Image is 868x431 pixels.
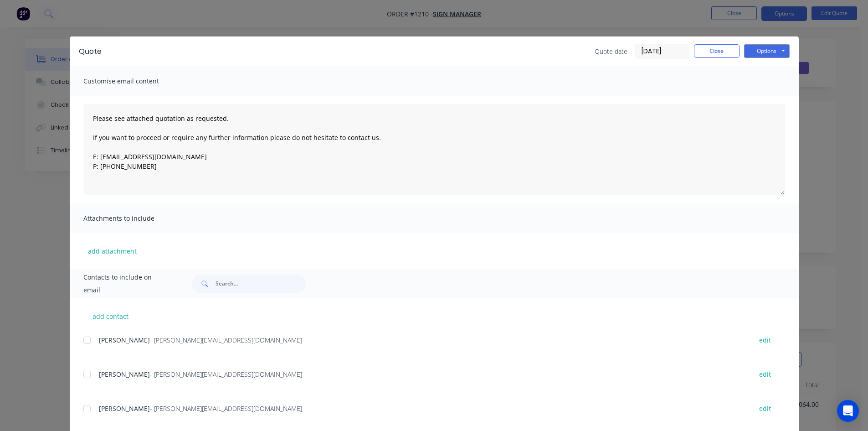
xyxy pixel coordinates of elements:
[754,368,776,380] button: edit
[216,275,306,293] input: Search...
[595,47,627,56] span: Quote date
[837,400,859,422] div: Open Intercom Messenger
[99,336,150,344] span: [PERSON_NAME]
[754,334,776,346] button: edit
[83,104,785,195] textarea: Please see attached quotation as requested. If you want to proceed or require any further informa...
[150,370,302,379] span: - [PERSON_NAME][EMAIL_ADDRESS][DOMAIN_NAME]
[83,244,141,258] button: add attachment
[99,404,150,413] span: [PERSON_NAME]
[150,336,302,344] span: - [PERSON_NAME][EMAIL_ADDRESS][DOMAIN_NAME]
[83,75,184,88] span: Customise email content
[150,404,302,413] span: - [PERSON_NAME][EMAIL_ADDRESS][DOMAIN_NAME]
[694,44,740,58] button: Close
[754,402,776,415] button: edit
[99,370,150,379] span: [PERSON_NAME]
[79,46,102,57] div: Quote
[83,309,138,323] button: add contact
[83,212,184,225] span: Attachments to include
[744,44,790,58] button: Options
[83,271,169,296] span: Contacts to include on email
